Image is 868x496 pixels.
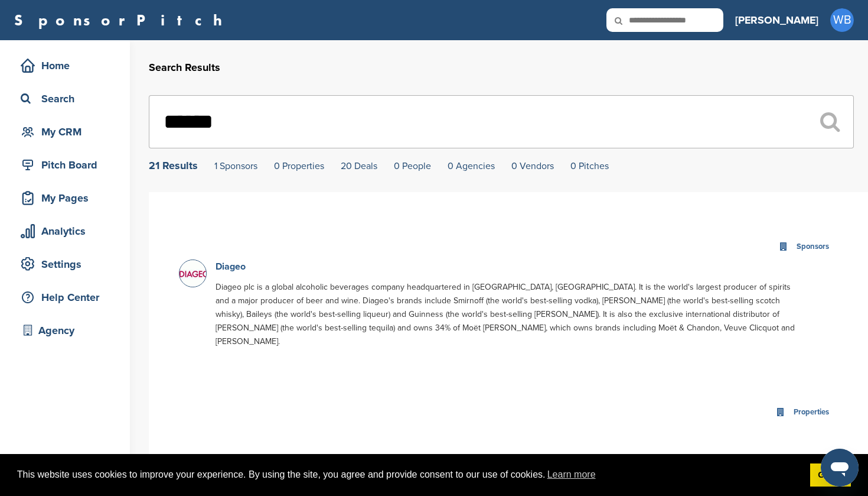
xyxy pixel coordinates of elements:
span: WB [830,8,854,32]
a: Help Center [12,284,118,311]
a: SponsorPitch [14,12,230,28]
div: My CRM [18,121,118,142]
a: Settings [12,251,118,278]
div: Agency [18,320,118,341]
a: 1 Sponsors [214,160,257,172]
a: Home [12,52,118,79]
a: 0 Properties [274,160,324,172]
div: Properties [791,406,832,419]
a: My CRM [12,118,118,145]
img: Diageo logo [180,260,209,288]
div: Pitch Board [18,154,118,176]
a: learn more about cookies [546,466,598,484]
a: 20 Deals [341,160,377,172]
span: This website uses cookies to improve your experience. By using the site, you agree and provide co... [17,466,801,484]
a: [PERSON_NAME] [735,7,818,33]
a: Diageo [216,261,246,273]
div: Analytics [18,221,118,242]
iframe: Button to launch messaging window [821,449,859,487]
a: Search [12,85,118,112]
a: 0 Pitches [570,160,609,172]
h2: Search Results [149,60,854,76]
a: 0 Agencies [448,160,495,172]
div: Settings [18,254,118,275]
p: Diageo plc is a global alcoholic beverages company headquartered in [GEOGRAPHIC_DATA], [GEOGRAPHI... [216,280,797,348]
div: Search [18,88,118,109]
h3: [PERSON_NAME] [735,12,818,28]
a: 0 Vendors [511,160,554,172]
a: 0 People [394,160,431,172]
a: dismiss cookie message [810,463,851,487]
a: Pitch Board [12,151,118,179]
div: Home [18,55,118,76]
a: Agency [12,317,118,344]
div: My Pages [18,187,118,209]
div: Help Center [18,287,118,308]
a: Analytics [12,218,118,245]
a: My Pages [12,184,118,212]
div: Sponsors [794,240,832,254]
div: 21 Results [149,160,198,171]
